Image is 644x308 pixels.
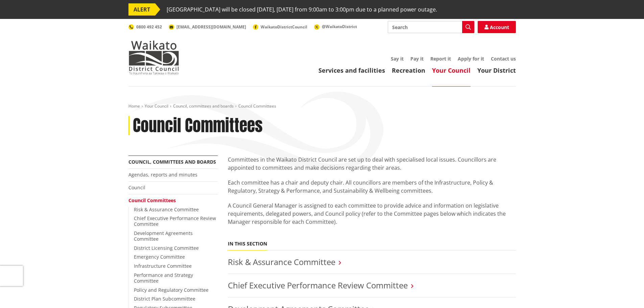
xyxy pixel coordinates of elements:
[134,254,185,260] a: Emergency Committee
[134,245,199,251] a: District Licensing Committee
[128,3,155,16] span: ALERT
[134,206,199,213] a: Risk & Assurance Committee
[133,116,263,136] h1: Council Committees
[128,197,176,204] a: Council Committees
[391,55,404,62] a: Say it
[477,66,516,74] a: Your District
[410,55,424,62] a: Pay it
[145,103,168,109] a: Your Council
[388,21,474,33] input: Search input
[134,263,192,269] a: Infrastructure Committee
[432,66,471,74] a: Your Council
[128,184,145,191] a: Council
[176,24,246,30] span: [EMAIL_ADDRESS][DOMAIN_NAME]
[128,171,197,178] a: Agendas, reports and minutes
[134,215,216,227] a: Chief Executive Performance Review Committee
[228,280,408,291] a: Chief Executive Performance Review Committee
[314,24,357,29] a: @WaikatoDistrict
[136,24,162,30] span: 0800 492 452
[392,66,425,74] a: Recreation
[173,103,234,109] a: Council, committees and boards
[458,55,484,62] a: Apply for it
[167,3,437,16] span: [GEOGRAPHIC_DATA] will be closed [DATE], [DATE] from 9:00am to 3:00pm due to a planned power outage.
[134,230,193,242] a: Development Agreements Committee
[128,159,216,165] a: Council, committees and boards
[128,103,140,109] a: Home
[169,24,246,30] a: [EMAIL_ADDRESS][DOMAIN_NAME]
[228,156,516,172] p: Committees in the Waikato District Council are set up to deal with specialised local issues. Coun...
[128,24,162,30] a: 0800 492 452
[253,24,307,30] a: WaikatoDistrictCouncil
[238,103,276,109] span: Council Committees
[322,24,357,29] span: @WaikatoDistrict
[430,55,451,62] a: Report it
[228,241,267,247] h5: In this section
[134,272,193,284] a: Performance and Strategy Committee
[478,21,516,33] a: Account
[128,41,179,74] img: Waikato District Council - Te Kaunihera aa Takiwaa o Waikato
[491,55,516,62] a: Contact us
[134,295,195,302] a: District Plan Subcommittee
[228,202,516,234] p: A Council General Manager is assigned to each committee to provide advice and information on legi...
[134,287,209,293] a: Policy and Regulatory Committee
[261,24,307,30] span: WaikatoDistrictCouncil
[318,66,385,74] a: Services and facilities
[128,103,516,109] nav: breadcrumb
[228,179,516,195] p: Each committee has a chair and deputy chair. All councillors are members of the Infrastructure, P...
[228,256,335,267] a: Risk & Assurance Committee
